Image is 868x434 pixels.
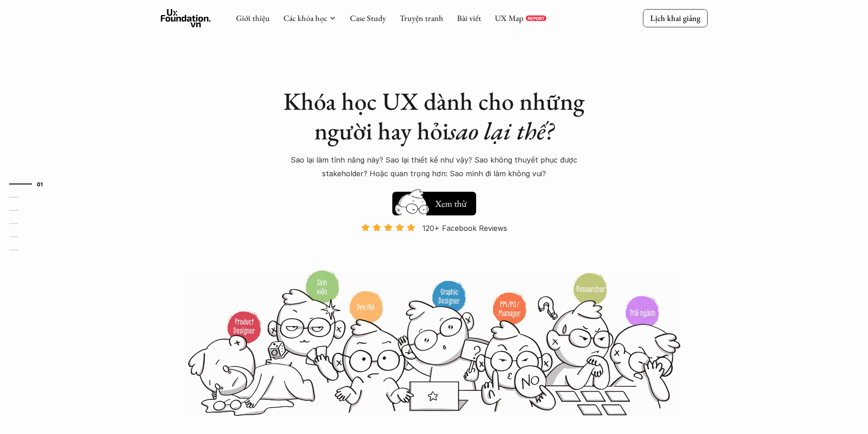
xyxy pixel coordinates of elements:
a: Case Study [350,13,386,23]
h1: Khóa học UX dành cho những người hay hỏi [275,87,594,146]
h5: Xem thử [435,197,467,210]
a: Giới thiệu [236,13,270,23]
p: 120+ Facebook Reviews [422,221,507,235]
a: 01 [9,179,52,189]
a: REPORT [526,15,546,21]
em: sao lại thế? [449,115,554,147]
strong: 01 [37,181,43,187]
a: Lịch khai giảng [643,9,708,27]
a: 120+ Facebook Reviews [353,223,515,269]
p: Sao lại làm tính năng này? Sao lại thiết kế như vậy? Sao không thuyết phục được stakeholder? Hoặc... [275,153,594,181]
a: Truyện tranh [400,13,443,23]
p: Lịch khai giảng [650,13,700,23]
p: REPORT [528,15,544,21]
a: UX Map [495,13,524,23]
a: Bài viết [457,13,481,23]
a: Các khóa học [283,13,327,23]
a: Xem thử [392,187,476,215]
